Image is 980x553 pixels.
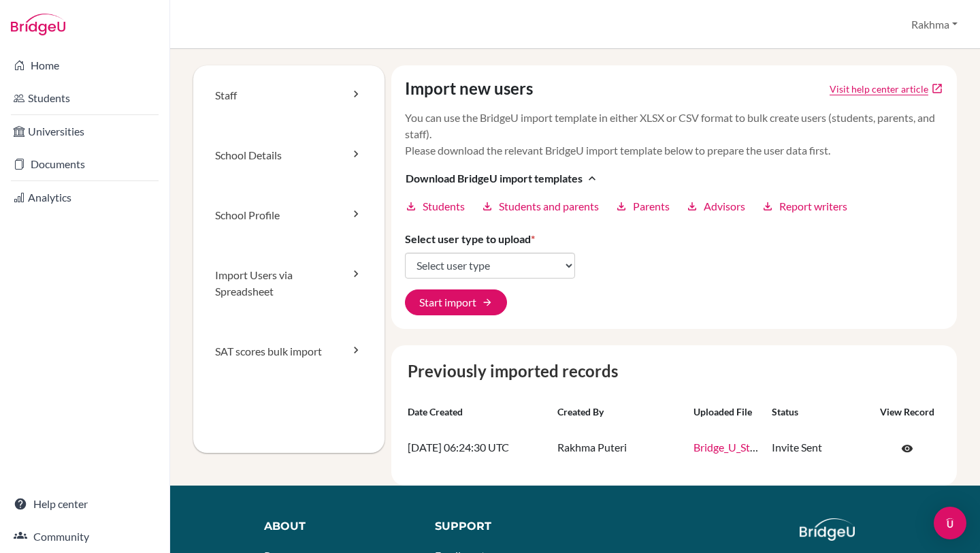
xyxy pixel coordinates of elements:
i: download [405,200,417,212]
a: Home [3,52,167,79]
div: Support [435,518,562,535]
a: SAT scores bulk import [193,321,385,381]
span: Students and parents [499,198,599,215]
button: Rakhma [905,12,964,37]
span: arrow_forward [482,297,493,308]
a: Click to open Tracking student registration article in a new tab [830,82,928,96]
img: logo_white@2x-f4f0deed5e89b7ecb1c2cc34c3e3d731f90f0f143d5ea2071677605dd97b5244.png [800,518,855,541]
i: download [615,200,627,212]
th: Created by [552,400,688,424]
label: Select user type to upload [405,231,535,247]
img: Bridge-U [11,14,65,35]
td: Rakhma Puteri [552,424,688,472]
a: Documents [3,151,167,178]
caption: Previously imported records [402,359,947,383]
i: download [686,200,698,212]
p: You can use the BridgeU import template in either XLSX or CSV format to bulk create users (studen... [405,110,944,159]
a: Click to open the record on its current state [887,435,928,461]
a: Bridge_U_Student_Upload.xlsx [693,441,837,454]
a: Community [3,523,167,550]
span: Report writers [779,198,847,215]
a: Help center [3,490,167,518]
a: School Profile [193,185,385,245]
span: Advisors [704,198,745,215]
a: downloadAdvisors [686,198,745,215]
span: visibility [901,443,913,455]
a: Students [3,84,167,112]
a: downloadParents [615,198,670,215]
td: [DATE] 06:24:30 UTC [402,424,552,472]
button: Start import [405,289,507,315]
a: Import Users via Spreadsheet [193,245,385,321]
a: Staff [193,65,385,125]
div: About [264,518,404,535]
i: download [481,200,493,212]
th: Uploaded file [688,400,767,424]
a: downloadStudents and parents [481,198,599,215]
span: Parents [633,198,670,215]
a: Analytics [3,184,167,211]
span: Download BridgeU import templates [406,170,583,187]
span: Students [423,198,465,215]
th: View record [868,400,946,424]
div: Download BridgeU import templatesexpand_less [405,198,944,215]
th: Status [766,400,868,424]
th: Date created [402,400,552,424]
button: Download BridgeU import templatesexpand_less [405,170,600,187]
a: open_in_new [931,82,943,95]
i: expand_less [585,172,599,185]
a: downloadReport writers [762,198,847,215]
a: downloadStudents [405,198,465,215]
td: Invite Sent [766,424,868,472]
h4: Import new users [405,79,533,99]
a: School Details [193,125,385,185]
div: Open Intercom Messenger [934,507,966,539]
a: Universities [3,118,167,145]
i: download [762,200,774,212]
